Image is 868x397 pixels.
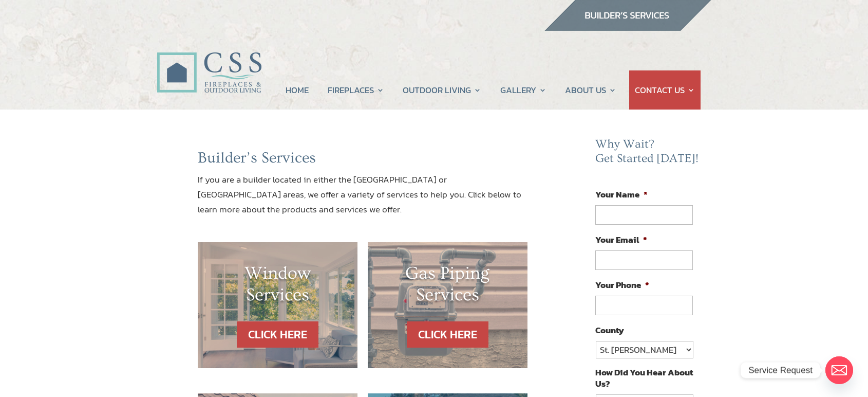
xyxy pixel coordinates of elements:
h1: Window Services [218,263,337,311]
p: If you are a builder located in either the [GEOGRAPHIC_DATA] or [GEOGRAPHIC_DATA] areas, we offer... [198,172,527,217]
a: CLICK HERE [407,321,488,348]
h2: Builder’s Services [198,149,527,172]
label: County [595,324,624,336]
a: CONTACT US [635,70,695,110]
a: builder services construction supply [544,21,711,34]
label: How Did You Hear About Us? [595,367,693,389]
a: GALLERY [500,70,546,110]
h1: Gas Piping Services [388,263,507,311]
a: ABOUT US [565,70,616,110]
img: CSS Fireplaces & Outdoor Living (Formerly Construction Solutions & Supply)- Jacksonville Ormond B... [157,24,261,98]
a: HOME [286,70,309,110]
a: Email [825,356,853,384]
label: Your Phone [595,279,649,291]
a: FIREPLACES [328,70,384,110]
a: CLICK HERE [237,321,318,348]
a: OUTDOOR LIVING [403,70,481,110]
